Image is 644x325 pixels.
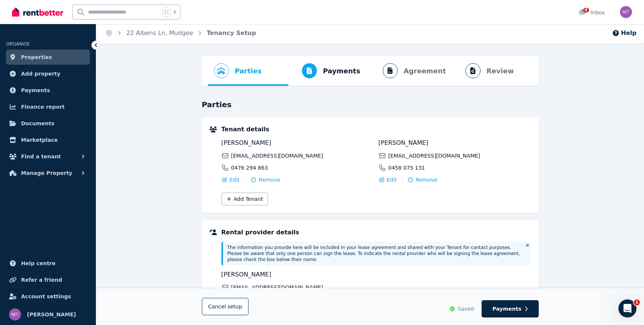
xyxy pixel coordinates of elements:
a: Help centre [6,256,90,271]
nav: Breadcrumb [96,23,265,44]
p: The information you provide here will be included in your lease agreement and shared with your Te... [227,245,521,263]
span: [EMAIL_ADDRESS][DOMAIN_NAME] [231,284,323,291]
span: | [244,176,246,184]
span: setup [227,303,242,310]
span: 0458 075 131 [388,164,425,172]
span: Saved [458,305,474,313]
span: ORGANISE [6,41,30,47]
span: Finance report [21,102,65,111]
span: [PERSON_NAME] [379,138,531,147]
span: Cancel [208,304,242,310]
a: 22 Albens Ln, Mudgee [126,29,193,36]
span: Properties [21,53,52,62]
span: 0476 294 863 [231,164,268,172]
span: Remove [259,176,280,184]
div: Inbox [579,9,605,16]
button: Add Tenant [221,193,268,205]
button: Payments [288,56,366,86]
span: [PERSON_NAME] [27,310,76,319]
button: Manage Property [6,166,90,181]
h5: Tenant details [221,125,531,134]
span: Parties [235,66,262,76]
button: Parties [208,56,268,86]
span: [EMAIL_ADDRESS][DOMAIN_NAME] [388,152,480,159]
span: Documents [21,119,55,128]
h5: Rental provider details [221,228,531,237]
a: Payments [6,83,90,98]
span: Marketplace [21,135,58,144]
span: Remove [416,176,437,184]
nav: Progress [202,56,539,86]
button: Remove [250,176,280,184]
span: [PERSON_NAME] [221,138,374,147]
span: Payments [21,86,50,95]
img: Matt Teague [620,6,632,18]
span: [EMAIL_ADDRESS][DOMAIN_NAME] [231,152,323,159]
iframe: Intercom live chat [618,299,636,317]
a: Properties [6,50,90,65]
span: Add property [21,69,61,78]
button: Payments [482,300,539,317]
span: 1 [634,299,640,305]
a: Add property [6,66,90,81]
span: 4 [583,8,589,12]
a: Finance report [6,99,90,114]
span: Manage Property [21,169,72,178]
button: Find a tenant [6,149,90,164]
h3: Parties [202,99,539,110]
img: RentBetter [12,6,63,18]
span: Edit [387,176,397,184]
button: Edit [379,176,397,184]
span: Refer a friend [21,275,62,284]
a: Account settings [6,289,90,304]
span: Payments [323,66,360,76]
span: k [174,9,176,15]
span: Find a tenant [21,152,61,161]
span: Payments [492,305,521,313]
button: Edit [221,176,240,184]
button: Remove [408,176,437,184]
a: Documents [6,116,90,131]
span: Tenancy Setup [207,29,256,38]
a: Marketplace [6,132,90,147]
span: Help centre [21,259,56,268]
span: Account settings [21,292,71,301]
span: [PERSON_NAME] [221,270,374,279]
span: Edit [230,176,240,184]
button: Help [612,29,636,38]
button: Cancelsetup [202,298,249,315]
a: Refer a friend [6,272,90,287]
img: Matt Teague [9,308,21,320]
span: | [402,176,403,184]
img: Rental providers [209,229,217,235]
